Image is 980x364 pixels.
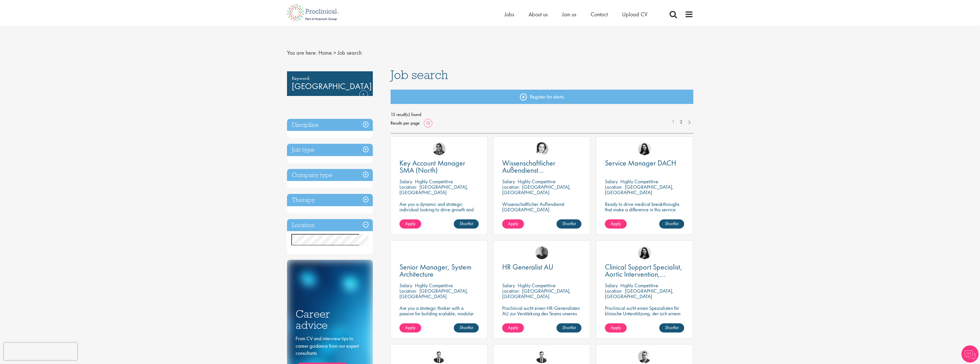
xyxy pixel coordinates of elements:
[535,246,548,259] img: Felix Zimmer
[399,282,412,289] span: Salary
[391,90,693,104] a: Register for alerts
[605,201,684,218] p: Ready to drive medical breakthroughs that make a difference in this service manager position?
[391,110,693,119] span: 13 result(s) found
[518,178,556,185] p: Highly Competitive
[605,158,676,168] span: Service Manager DACH
[502,201,581,212] p: Wissenschaftlicher Außendienst [GEOGRAPHIC_DATA]
[287,71,373,96] div: [GEOGRAPHIC_DATA]
[620,178,658,185] p: Highly Competitive
[508,221,518,227] span: Apply
[399,288,417,294] span: Location:
[454,323,479,332] a: Shortlist
[405,324,415,330] span: Apply
[502,184,571,196] p: [GEOGRAPHIC_DATA], [GEOGRAPHIC_DATA]
[424,120,432,126] a: 12
[502,184,520,190] span: Location:
[399,184,468,196] p: [GEOGRAPHIC_DATA], [GEOGRAPHIC_DATA]
[287,194,373,206] h3: Therapy
[399,184,417,190] span: Location:
[535,142,548,155] img: Greta Prestel
[399,160,479,174] a: Key Account Manager SMA (North)
[415,178,453,185] p: Highly Competitive
[622,11,648,18] a: Upload CV
[638,246,651,259] img: Indre Stankeviciute
[292,74,368,82] span: Keyword:
[605,184,622,190] span: Location:
[502,288,571,300] p: [GEOGRAPHIC_DATA], [GEOGRAPHIC_DATA]
[620,282,658,289] p: Highly Competitive
[605,305,684,332] p: Proclinical sucht einen Spezialisten für klinische Unterstützung, der sich einem dynamischen Team...
[557,219,581,229] a: Shortlist
[677,119,685,125] a: 2
[611,324,621,330] span: Apply
[502,288,520,294] span: Location:
[611,221,621,227] span: Apply
[287,169,373,181] h3: Company type
[605,282,618,289] span: Salary
[528,11,548,18] a: About us
[318,49,332,56] a: breadcrumb link
[399,323,421,332] a: Apply
[287,49,317,56] span: You are here:
[605,184,674,196] p: [GEOGRAPHIC_DATA], [GEOGRAPHIC_DATA]
[405,221,415,227] span: Apply
[502,158,571,182] span: Wissenschaftlicher Außendienst [GEOGRAPHIC_DATA]
[454,219,479,229] a: Shortlist
[605,262,682,286] span: Clinical Support Specialist, Aortic Intervention, Vascular
[605,323,627,332] a: Apply
[502,178,515,185] span: Salary
[287,144,373,156] h3: Job type
[433,350,446,363] img: Antoine Mortiaux
[4,343,77,360] iframe: reCAPTCHA
[502,262,553,272] span: HR Generalist AU
[562,11,576,18] a: Join us
[591,11,608,18] span: Contact
[338,49,362,56] span: Job search
[433,142,446,155] img: Anjali Parbhu
[605,263,684,278] a: Clinical Support Specialist, Aortic Intervention, Vascular
[296,308,364,330] h3: Career advice
[502,160,581,174] a: Wissenschaftlicher Außendienst [GEOGRAPHIC_DATA]
[415,282,453,289] p: Highly Competitive
[605,160,684,167] a: Service Manager DACH
[535,350,548,363] img: Antoine Mortiaux
[557,323,581,332] a: Shortlist
[605,219,627,229] a: Apply
[502,282,515,289] span: Salary
[399,305,479,322] p: Are you a strategic thinker with a passion for building scalable, modular technology platforms?
[391,119,420,127] span: Results per page
[605,288,622,294] span: Location:
[399,178,412,185] span: Salary
[504,11,514,18] a: Jobs
[605,178,618,185] span: Salary
[391,67,448,82] span: Job search
[399,201,479,223] p: Are you a dynamic and strategic individual looking to drive growth and build lasting partnerships...
[399,158,465,175] span: Key Account Manager SMA (North)
[659,323,684,332] a: Shortlist
[659,219,684,229] a: Shortlist
[359,90,368,107] a: Remove
[508,324,518,330] span: Apply
[961,345,979,363] img: Chatbot
[399,288,468,300] p: [GEOGRAPHIC_DATA], [GEOGRAPHIC_DATA]
[638,350,651,363] img: Niklas Kaminski
[399,219,421,229] a: Apply
[287,219,373,231] h3: Location
[638,142,651,155] img: Indre Stankeviciute
[287,119,373,131] h3: Discipline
